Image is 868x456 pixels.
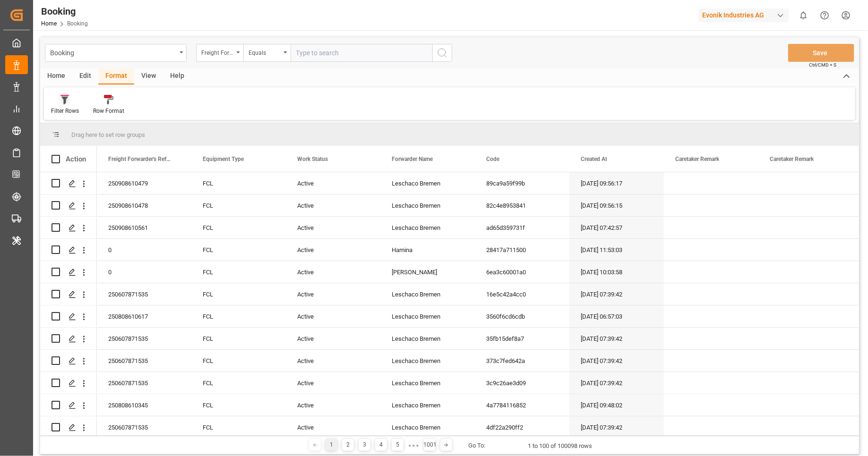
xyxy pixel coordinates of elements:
[569,372,664,394] div: [DATE] 07:39:42
[380,350,475,372] div: Leschaco Bremen
[286,283,380,305] div: Active
[475,283,569,305] div: 16e5c42a4cc0
[40,217,97,239] div: Press SPACE to select this row.
[581,156,607,162] span: Created At
[191,261,286,283] div: FCL
[40,261,97,283] div: Press SPACE to select this row.
[191,305,286,327] div: FCL
[108,156,172,162] span: Freight Forwarder's Reference No.
[569,350,664,372] div: [DATE] 07:39:42
[475,328,569,349] div: 35fb15def8a7
[424,439,436,451] div: 1001
[380,372,475,394] div: Leschaco Bremen
[380,217,475,238] div: Leschaco Bremen
[793,5,814,26] button: show 0 new notifications
[291,44,432,62] input: Type to search
[286,350,380,372] div: Active
[475,239,569,261] div: 28417a711500
[45,44,187,62] button: open menu
[475,305,569,327] div: 3560f6cd6cdb
[191,328,286,349] div: FCL
[203,156,244,162] span: Equipment Type
[326,439,337,451] div: 1
[134,68,163,84] div: View
[475,217,569,238] div: ad65d359731f
[569,217,664,238] div: [DATE] 07:42:57
[40,372,97,394] div: Press SPACE to select this row.
[40,328,97,350] div: Press SPACE to select this row.
[814,5,835,26] button: Help Center
[40,305,97,328] div: Press SPACE to select this row.
[380,194,475,216] div: Leschaco Bremen
[486,156,499,162] span: Code
[191,283,286,305] div: FCL
[40,68,72,84] div: Home
[97,350,191,372] div: 250607871535
[191,394,286,416] div: FCL
[475,416,569,438] div: 4df22a290ff2
[191,416,286,438] div: FCL
[191,350,286,372] div: FCL
[286,394,380,416] div: Active
[569,283,664,305] div: [DATE] 07:39:42
[191,239,286,261] div: FCL
[475,372,569,394] div: 3c9c26ae3d09
[93,107,124,115] div: Row Format
[286,194,380,216] div: Active
[380,394,475,416] div: Leschaco Bremen
[40,283,97,305] div: Press SPACE to select this row.
[569,328,664,349] div: [DATE] 07:39:42
[380,305,475,327] div: Leschaco Bremen
[408,442,419,449] div: ● ● ●
[297,156,328,162] span: Work Status
[432,44,452,62] button: search button
[97,416,191,438] div: 250607871535
[71,131,145,138] span: Drag here to set row groups
[392,439,404,451] div: 5
[249,46,281,57] div: Equals
[569,394,664,416] div: [DATE] 09:48:02
[569,305,664,327] div: [DATE] 06:57:03
[191,194,286,216] div: FCL
[97,305,191,327] div: 250808610617
[342,439,354,451] div: 2
[191,217,286,238] div: FCL
[97,172,191,194] div: 250908610479
[50,46,176,58] div: Booking
[286,261,380,283] div: Active
[191,372,286,394] div: FCL
[569,172,664,194] div: [DATE] 09:56:17
[286,172,380,194] div: Active
[788,44,854,62] button: Save
[286,217,380,238] div: Active
[243,44,291,62] button: open menu
[569,194,664,216] div: [DATE] 09:56:15
[40,172,97,194] div: Press SPACE to select this row.
[380,239,475,261] div: Hamina
[40,394,97,416] div: Press SPACE to select this row.
[469,441,486,450] div: Go To:
[163,68,191,84] div: Help
[41,20,57,27] a: Home
[698,8,789,22] div: Evonik Industries AG
[98,68,134,84] div: Format
[475,350,569,372] div: 373c7fed642a
[40,350,97,372] div: Press SPACE to select this row.
[97,283,191,305] div: 250607871535
[72,68,98,84] div: Edit
[196,44,243,62] button: open menu
[97,217,191,238] div: 250908610561
[97,261,191,283] div: 0
[191,172,286,194] div: FCL
[569,261,664,283] div: [DATE] 10:03:58
[528,441,593,451] div: 1 to 100 of 100098 rows
[286,305,380,327] div: Active
[475,194,569,216] div: 82c4e8953841
[97,328,191,349] div: 250607871535
[41,4,88,18] div: Booking
[380,172,475,194] div: Leschaco Bremen
[392,156,433,162] span: Forwarder Name
[40,239,97,261] div: Press SPACE to select this row.
[286,416,380,438] div: Active
[359,439,370,451] div: 3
